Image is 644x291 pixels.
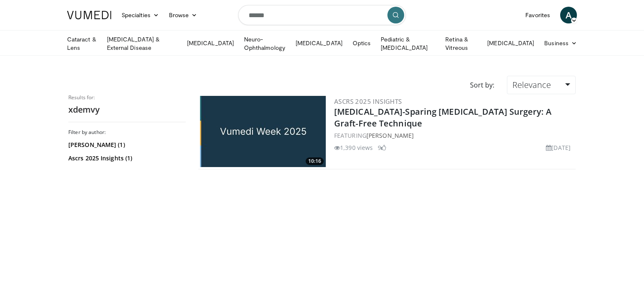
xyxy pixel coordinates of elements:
[546,143,571,152] li: [DATE]
[200,96,326,167] img: e2db3364-8554-489a-9e60-297bee4c90d2.jpg.300x170_q85_crop-smart_upscale.jpg
[334,143,373,152] li: 1,390 views
[539,35,582,52] a: Business
[68,104,186,115] h2: xdemvy
[520,7,555,23] a: Favorites
[291,35,348,52] a: [MEDICAL_DATA]
[334,131,574,140] div: FEATURING
[378,143,386,152] li: 9
[366,131,414,139] a: [PERSON_NAME]
[62,35,102,52] a: Cataract & Lens
[68,129,186,136] h3: Filter by author:
[68,141,184,149] a: [PERSON_NAME] (1)
[376,35,440,52] a: Pediatric & [MEDICAL_DATA]
[182,35,239,52] a: [MEDICAL_DATA]
[334,106,551,129] a: [MEDICAL_DATA]-Sparing [MEDICAL_DATA] Surgery: A Graft-Free Technique
[464,76,501,94] div: Sort by:
[239,35,291,52] a: Neuro-Ophthalmology
[102,35,182,52] a: [MEDICAL_DATA] & External Disease
[440,35,482,52] a: Retina & Vitreous
[306,157,324,165] span: 10:16
[512,79,551,90] span: Relevance
[68,154,184,162] a: Ascrs 2025 Insights (1)
[348,35,376,52] a: Optics
[334,97,402,106] a: ASCRS 2025 Insights
[482,35,539,52] a: [MEDICAL_DATA]
[200,96,326,167] a: 10:16
[238,5,406,25] input: Search topics, interventions
[507,76,576,94] a: Relevance
[68,94,186,101] p: Results for:
[67,11,112,19] img: VuMedi Logo
[117,7,164,23] a: Specialties
[560,7,577,23] a: A
[164,7,203,23] a: Browse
